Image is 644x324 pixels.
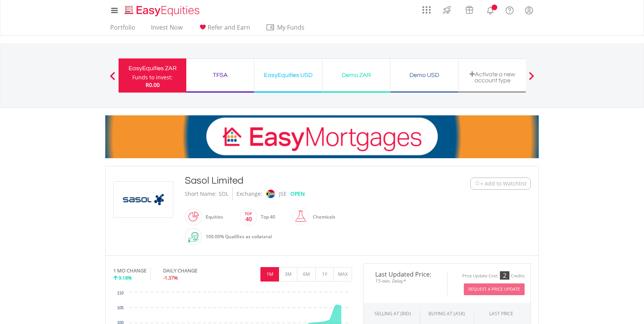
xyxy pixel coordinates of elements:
div: EasyEquities ZAR [123,63,182,74]
div: SELLING AT (BID) [374,310,411,317]
span: 100.00% Qualifies as collateral [206,233,272,240]
div: Activate a new account type [463,71,522,83]
div: 1 MO CHANGE [113,267,146,274]
span: 9.18% [119,274,132,281]
img: EQU.ZA.SOL.png [115,182,172,217]
img: thrive-v2.svg [441,4,453,16]
img: EasyEquities_Logo.png [123,5,203,17]
a: My Profile [519,2,539,19]
img: Watchlist [474,181,480,186]
div: Funds to invest: [132,74,173,81]
button: 3M [279,267,297,282]
div: Short Name: [185,187,217,200]
a: Refer and Earn [195,24,253,35]
span: Last Updated Price: [370,271,441,277]
div: Demo USD [395,70,454,80]
div: EasyEquities USD [259,70,317,80]
div: Sasol Limited [185,174,424,187]
button: 6M [297,267,316,282]
span: Refer and Earn [208,23,250,31]
span: + Add to Watchlist [480,180,527,187]
text: 110 [117,291,124,295]
div: Exchange: [236,187,262,200]
div: Demo ZAR [327,70,385,80]
span: 15-min. Delay* [370,277,441,285]
img: grid-menu-icon.svg [422,6,431,14]
div: SOL [219,187,228,200]
button: 1M [260,267,279,282]
a: Home page [122,2,203,17]
a: Portfolio [107,24,138,35]
div: 2 [500,271,509,280]
button: Request A Price Update [464,283,525,295]
div: Top 40 [257,208,275,226]
a: Vouchers [458,2,481,16]
img: jse.png [266,190,275,198]
button: 1Y [315,267,334,282]
img: vouchers-v2.svg [463,4,476,16]
div: TFSA [191,70,249,80]
img: collateral-qualifying-green.svg [188,232,198,242]
a: Invest Now [148,24,186,35]
div: DAILY CHANGE [163,267,223,274]
span: My Funds [266,22,316,32]
img: EasyMortage Promotion Banner [105,115,539,158]
div: LAST PRICE [489,310,513,317]
button: Watchlist + Add to Watchlist [470,178,531,190]
a: AppsGrid [417,2,436,14]
div: OPEN [290,187,305,200]
div: Price Update Cost: [462,273,498,279]
a: FAQ's and Support [500,2,519,17]
text: 105 [117,306,124,310]
div: Equities [202,208,223,226]
span: R0.00 [146,81,160,88]
button: MAX [333,267,352,282]
a: Notifications [481,2,500,17]
span: -1.37% [163,274,178,281]
div: Chemicals [309,208,335,226]
div: Credits [511,273,525,279]
span: BUYING AT (ASK) [428,310,465,317]
div: JSE [279,187,287,200]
